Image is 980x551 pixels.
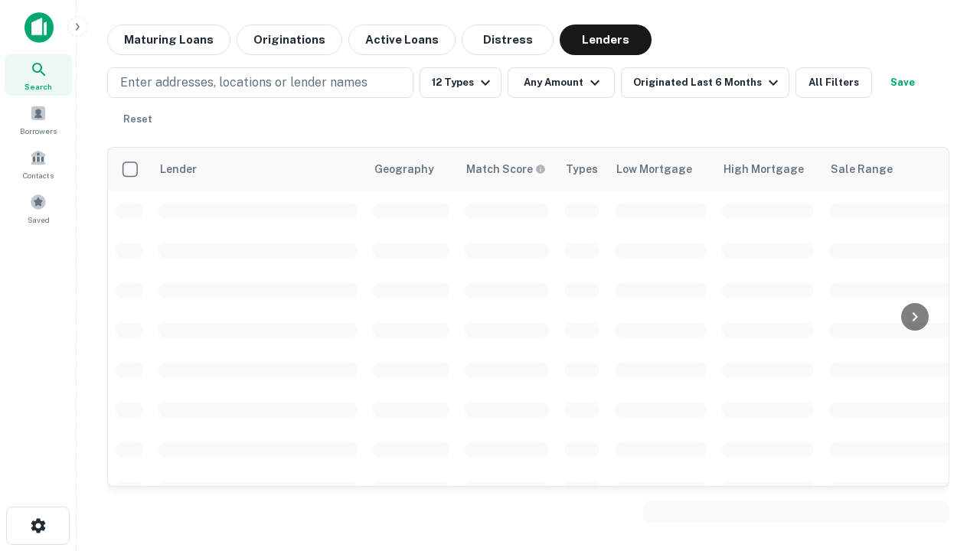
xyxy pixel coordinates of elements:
th: High Mortgage [714,148,822,191]
button: Originations [237,24,342,55]
a: Contacts [5,143,72,184]
div: Originated Last 6 Months [633,73,782,92]
h6: Match Score [466,161,543,178]
th: Sale Range [822,148,959,191]
div: Types [566,160,598,178]
th: Low Mortgage [607,148,714,191]
a: Saved [5,187,72,229]
button: 12 Types [420,67,501,98]
th: Capitalize uses an advanced AI algorithm to match your search with the best lender. The match sco... [457,148,557,191]
button: Enter addresses, locations or lender names [107,67,413,98]
th: Types [557,148,607,191]
button: Originated Last 6 Months [621,67,789,98]
button: Any Amount [508,67,615,98]
p: Enter addresses, locations or lender names [120,73,367,92]
div: Sale Range [831,160,893,178]
button: Distress [462,24,554,55]
button: Lenders [560,24,652,55]
span: Contacts [23,169,54,181]
div: Geography [374,160,434,178]
th: Lender [151,148,365,191]
span: Saved [28,214,50,226]
img: capitalize-icon.png [24,12,54,43]
span: Search [24,80,52,93]
button: Active Loans [348,24,456,55]
a: Search [5,54,72,96]
div: High Mortgage [724,160,804,178]
button: Reset [113,104,162,135]
button: Maturing Loans [107,24,230,55]
div: Lender [160,160,197,178]
div: Capitalize uses an advanced AI algorithm to match your search with the best lender. The match sco... [466,161,546,178]
span: Borrowers [20,125,57,137]
a: Borrowers [5,99,72,140]
div: Low Mortgage [616,160,692,178]
button: Save your search to get updates of matches that match your search criteria. [878,67,927,98]
button: All Filters [795,67,872,98]
iframe: Chat Widget [903,380,980,453]
th: Geography [365,148,457,191]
